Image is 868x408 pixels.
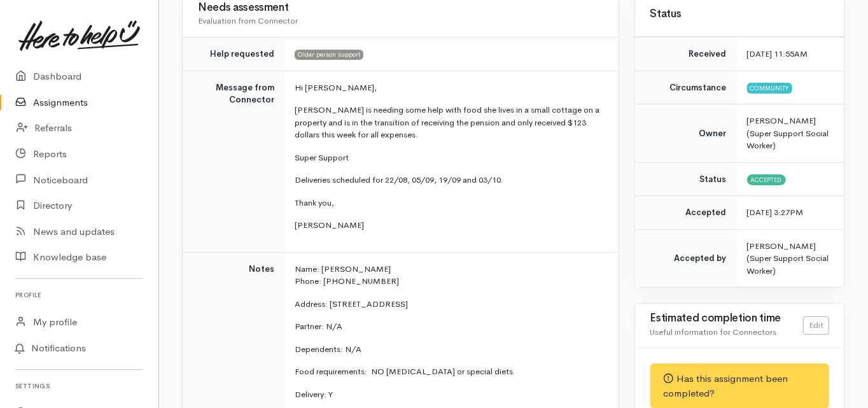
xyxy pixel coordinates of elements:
[295,81,603,94] p: Hi [PERSON_NAME],
[747,48,808,59] time: [DATE] 11:55AM
[650,313,803,325] h3: Estimated completion time
[635,196,737,230] td: Accepted
[737,229,844,287] td: [PERSON_NAME] (Super Support Social Worker)
[635,38,737,71] td: Received
[803,316,829,335] a: Edit
[295,174,603,186] p: Deliveries scheduled for 22/08, 05/09, 19/09 and 03/10.
[198,15,298,26] span: Evaluation from Connector
[295,320,603,333] p: Partner: N/A
[635,229,737,287] td: Accepted by
[747,115,829,151] span: [PERSON_NAME] (Super Support Social Worker)
[295,197,603,209] p: Thank you,
[747,174,786,185] span: Accepted
[183,71,284,252] td: Message from Connector
[295,298,603,311] p: Address: [STREET_ADDRESS]
[635,104,737,163] td: Owner
[295,365,603,378] p: Food requirements: NO [MEDICAL_DATA] or special diets
[295,151,603,164] p: Super Support
[747,207,804,218] time: [DATE] 3:27PM
[650,327,777,337] span: Useful information for Connectors
[183,38,284,71] td: Help requested
[15,377,143,395] h6: Settings
[747,83,792,93] span: Community
[15,286,143,304] h6: Profile
[635,162,737,196] td: Status
[198,2,603,14] h3: Needs assessment
[295,104,603,141] p: [PERSON_NAME] is needing some help with food she lives in a small cottage on a property and is in...
[295,219,603,232] p: [PERSON_NAME]
[295,263,603,288] p: Name: [PERSON_NAME] Phone: [PHONE_NUMBER]
[650,8,829,20] h3: Status
[295,50,363,60] span: Older person support
[635,71,737,104] td: Circumstance
[295,343,603,356] p: Dependents: N/A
